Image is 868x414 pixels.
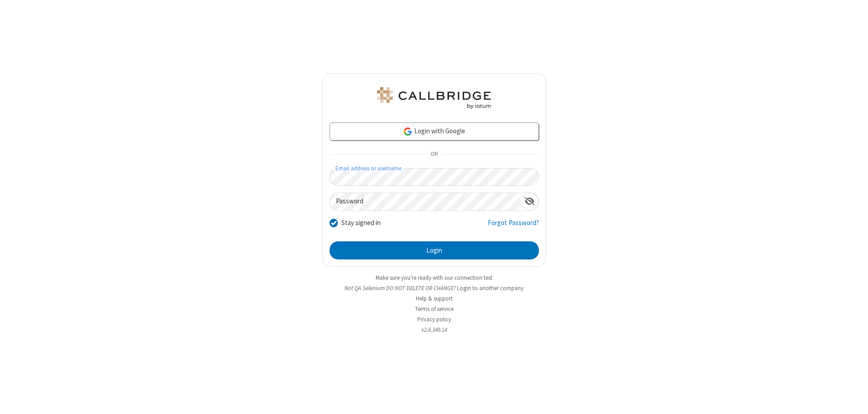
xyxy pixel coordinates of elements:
a: Login with Google [330,122,539,141]
a: Make sure you're ready with our connection test [376,274,492,282]
input: Password [330,193,521,211]
li: v2.6.349.14 [322,325,546,334]
a: Help & support [416,295,453,302]
a: Terms of service [415,305,453,313]
div: Show password [521,193,538,210]
img: QA Selenium DO NOT DELETE OR CHANGE [375,87,493,109]
input: Email address or username [330,168,539,186]
img: google-icon.png [403,127,413,136]
li: Not QA Selenium DO NOT DELETE OR CHANGE? [322,284,546,292]
button: Login [330,241,539,259]
button: Login to another company [457,284,524,292]
span: OR [427,148,441,161]
label: Stay signed in [341,218,381,228]
a: Forgot Password? [488,218,539,235]
a: Privacy policy [417,315,451,323]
